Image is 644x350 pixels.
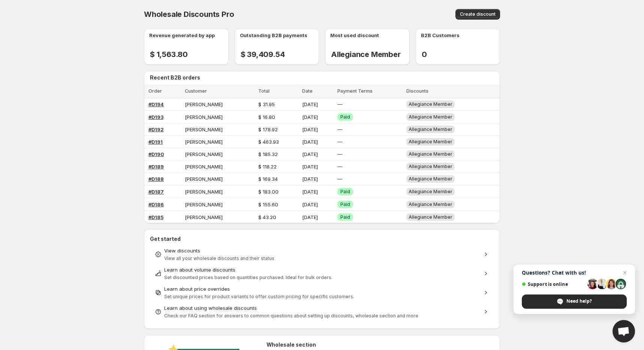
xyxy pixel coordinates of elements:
span: Close chat [620,268,629,277]
span: [DATE] [302,189,318,195]
a: #D193 [148,114,163,120]
span: Need help? [566,298,592,305]
span: [DATE] [302,101,318,107]
span: $ 31.95 [258,101,275,107]
span: [PERSON_NAME] [185,214,223,220]
span: [PERSON_NAME] [185,189,223,195]
span: [PERSON_NAME] [185,151,223,157]
span: $ 16.80 [258,114,275,120]
span: $ 183.00 [258,189,279,195]
span: Questions? Chat with us! [522,270,627,276]
a: #D186 [148,201,164,207]
div: Learn about using wholesale discounts [164,304,480,312]
span: $ 118.22 [258,164,277,170]
span: [PERSON_NAME] [185,164,223,170]
h2: $ 1,563.80 [150,50,229,59]
span: — [337,126,342,132]
span: Allegiance Member [409,176,452,182]
span: Allegiance Member [409,101,452,107]
span: $ 169.34 [258,176,278,182]
span: [PERSON_NAME] [185,139,223,145]
a: #D185 [148,214,163,220]
p: Outstanding B2B payments [240,32,307,39]
h2: Wholesale section [267,341,494,348]
div: Learn about volume discounts [164,266,480,273]
a: #D187 [148,189,164,195]
span: — [337,101,342,107]
h2: 0 [422,50,500,59]
div: View discounts [164,247,480,254]
span: Support is online [522,281,585,287]
span: Allegiance Member [409,126,452,132]
span: Set unique prices for product variants to offer custom pricing for specific customers. [164,294,354,299]
span: Paid [340,214,350,220]
span: Allegiance Member [409,164,452,169]
a: #D190 [148,151,164,157]
a: #D191 [148,139,163,145]
span: Order [148,88,162,94]
span: $ 463.93 [258,139,279,145]
span: Set discounted prices based on quantities purchased. Ideal for bulk orders. [164,275,332,280]
span: Date [302,88,313,94]
span: [DATE] [302,139,318,145]
span: $ 178.92 [258,126,278,132]
span: Paid [340,201,350,207]
div: Learn about price overrides [164,285,480,293]
p: Revenue generated by app [149,32,215,39]
span: $ 43.20 [258,214,276,220]
span: [PERSON_NAME] [185,114,223,120]
span: Customer [185,88,207,94]
span: — [337,151,342,157]
span: [DATE] [302,214,318,220]
span: $ 185.32 [258,151,278,157]
span: Check our FAQ section for answers to common questions about setting up discounts, wholesale secti... [164,313,418,318]
span: Allegiance Member [409,114,452,120]
span: Payment Terms [337,88,373,94]
span: Allegiance Member [409,214,452,220]
div: Open chat [613,320,635,342]
h2: $ 39,409.54 [241,50,319,59]
div: Need help? [522,294,627,309]
a: #D188 [148,176,164,182]
p: Most used discount [330,32,379,39]
a: #D189 [148,164,164,170]
a: #D192 [148,126,164,132]
span: — [337,176,342,182]
p: B2B Customers [421,32,460,39]
h2: Allegiance Member [331,50,410,59]
span: View all your wholesale discounts and their status [164,255,274,261]
span: Paid [340,189,350,195]
span: [PERSON_NAME] [185,126,223,132]
span: [DATE] [302,201,318,207]
span: Allegiance Member [409,151,452,157]
h2: Recent B2B orders [150,74,497,81]
span: Allegiance Member [409,139,452,144]
span: [PERSON_NAME] [185,101,223,107]
span: Allegiance Member [409,189,452,194]
span: [PERSON_NAME] [185,201,223,207]
span: Paid [340,114,350,120]
span: [DATE] [302,126,318,132]
span: — [337,139,342,145]
span: Allegiance Member [409,201,452,207]
button: Create discount [455,9,500,20]
span: [DATE] [302,164,318,170]
span: $ 155.60 [258,201,278,207]
span: Create discount [460,11,496,17]
span: [PERSON_NAME] [185,176,223,182]
span: Total [258,88,270,94]
span: Discounts [406,88,428,94]
span: [DATE] [302,151,318,157]
span: [DATE] [302,114,318,120]
a: #D194 [148,101,164,107]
